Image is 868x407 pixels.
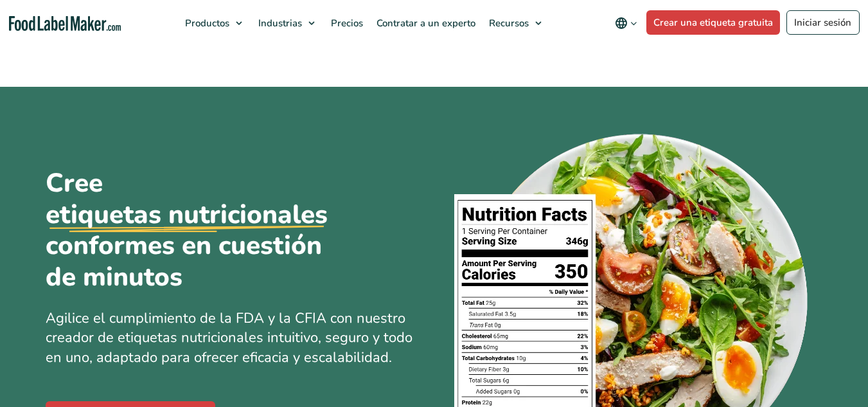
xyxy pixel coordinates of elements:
span: Recursos [485,17,530,30]
span: Agilice el cumplimiento de la FDA y la CFIA con nuestro creador de etiquetas nutricionales intuit... [46,309,412,368]
u: etiquetas nutricionales [46,199,328,231]
span: Precios [327,17,364,30]
a: Iniciar sesión [786,10,860,35]
span: Productos [181,17,231,30]
button: Change language [606,10,646,36]
span: Contratar a un experto [373,17,477,30]
a: Food Label Maker homepage [9,16,121,31]
span: Industrias [254,17,303,30]
a: Crear una etiqueta gratuita [646,10,781,35]
h1: Cree conformes en cuestión de minutos [46,168,354,293]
